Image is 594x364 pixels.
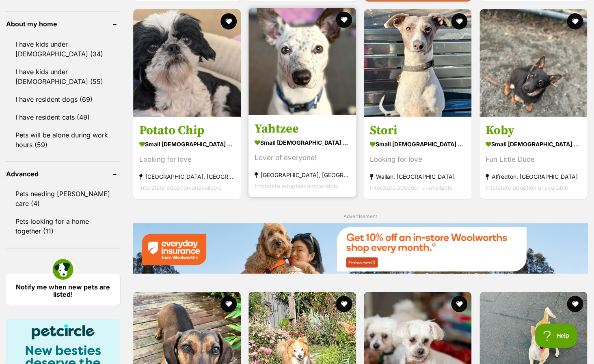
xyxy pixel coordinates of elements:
span: Interstate adoption unavailable [139,184,222,191]
strong: [GEOGRAPHIC_DATA], [GEOGRAPHIC_DATA] [255,169,350,180]
strong: Wallan, [GEOGRAPHIC_DATA] [370,171,465,182]
h3: Potato Chip [139,122,235,138]
a: I have kids under [DEMOGRAPHIC_DATA] (55) [6,63,120,90]
header: About my home [6,20,120,28]
span: Interstate adoption unavailable [486,184,568,191]
button: favourite [336,296,352,312]
a: Yahtzee small [DEMOGRAPHIC_DATA] Dog Lover of everyone! [GEOGRAPHIC_DATA], [GEOGRAPHIC_DATA] Inte... [248,115,356,197]
strong: [GEOGRAPHIC_DATA], [GEOGRAPHIC_DATA] [139,171,235,182]
button: favourite [451,296,468,312]
button: favourite [220,296,237,312]
a: I have kids under [DEMOGRAPHIC_DATA] (34) [6,36,120,62]
div: Looking for love [370,154,465,165]
button: favourite [567,296,583,312]
a: Pets looking for a home together (11) [6,213,120,240]
button: favourite [451,13,468,30]
strong: small [DEMOGRAPHIC_DATA] Dog [139,138,235,150]
a: I have resident dogs (69) [6,91,120,108]
img: Everyday Insurance promotional banner [132,223,588,274]
a: Pets needing [PERSON_NAME] care (4) [6,185,120,212]
a: Koby small [DEMOGRAPHIC_DATA] Dog Fun Little Dude Alfredton, [GEOGRAPHIC_DATA] Interstate adoptio... [480,116,587,199]
a: Stori small [DEMOGRAPHIC_DATA] Dog Looking for love Wallan, [GEOGRAPHIC_DATA] Interstate adoption... [364,116,471,199]
span: Advertisement [343,213,377,219]
button: favourite [220,13,237,30]
span: Interstate adoption unavailable [370,184,452,191]
img: Yahtzee - Jack Russell Terrier x Border Collie x Staffordshire Bull Terrier Dog [248,8,356,115]
a: Everyday Insurance promotional banner [132,223,588,275]
strong: Alfredton, [GEOGRAPHIC_DATA] [486,171,581,182]
div: Lover of everyone! [255,152,350,163]
strong: small [DEMOGRAPHIC_DATA] Dog [370,138,465,150]
a: I have resident cats (49) [6,109,120,126]
strong: small [DEMOGRAPHIC_DATA] Dog [486,138,581,150]
a: Pets will be alone during work hours (59) [6,126,120,153]
img: Stori - Whippet Dog [364,9,471,117]
img: Potato Chip - Maltese Dog [133,9,241,117]
div: Fun Little Dude [486,154,581,165]
h3: Koby [486,122,581,138]
span: Interstate adoption unavailable [255,182,337,189]
div: Looking for love [139,154,235,165]
iframe: Help Scout Beacon - Open [535,323,578,348]
button: favourite [567,13,583,30]
strong: small [DEMOGRAPHIC_DATA] Dog [255,136,350,148]
a: Potato Chip small [DEMOGRAPHIC_DATA] Dog Looking for love [GEOGRAPHIC_DATA], [GEOGRAPHIC_DATA] In... [133,116,241,199]
h3: Yahtzee [255,121,350,136]
header: Advanced [6,170,120,178]
h3: Stori [370,122,465,138]
button: favourite [336,12,352,28]
img: Koby - Chihuahua x Australian Kelpie Dog [480,9,587,117]
a: Notify me when new pets are listed! [6,274,120,306]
